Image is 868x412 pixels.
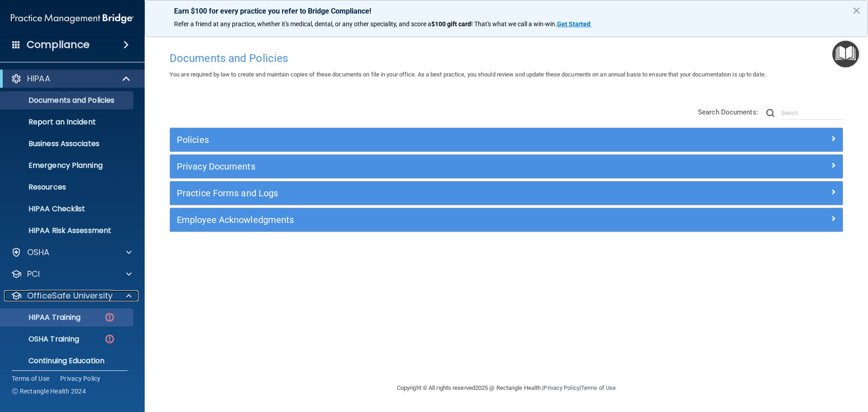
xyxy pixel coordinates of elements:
h5: Privacy Documents [177,161,668,171]
a: Privacy Policy [60,374,101,383]
div: Copyright © All rights reserved 2025 @ Rectangle Health | | [341,374,671,403]
p: HIPAA Checklist [6,204,129,213]
a: Terms of Use [581,384,616,391]
span: Ⓒ Rectangle Health 2024 [12,387,86,396]
a: Get Started [557,20,592,28]
a: Employee Acknowledgments [177,213,836,227]
p: Report an Incident [6,118,129,127]
p: OSHA [27,247,50,258]
p: Emergency Planning [6,161,129,170]
a: Privacy Policy [543,384,579,391]
a: Terms of Use [12,374,49,383]
h4: Compliance [27,38,90,51]
span: Refer a friend at any practice, whether it's medical, dental, or any other speciality, and score a [174,20,431,28]
h5: Policies [177,135,668,145]
img: danger-circle.6113f641.png [104,312,115,323]
img: danger-circle.6113f641.png [104,333,115,345]
h4: Documents and Policies [170,52,843,64]
p: Documents and Policies [6,96,129,105]
a: OfficeSafe University [11,290,132,301]
input: Search [781,106,843,120]
p: HIPAA Risk Assessment [6,226,129,235]
a: Practice Forms and Logs [177,186,836,200]
button: Close [852,3,861,18]
h5: Employee Acknowledgments [177,215,668,225]
h5: Practice Forms and Logs [177,188,668,198]
a: OSHA [11,247,132,258]
p: PCI [27,269,40,279]
span: Search Documents: [698,108,758,116]
a: PCI [11,269,132,279]
strong: $100 gift card [431,20,471,28]
span: You are required by law to create and maintain copies of these documents on file in your office. ... [170,71,766,78]
p: OSHA Training [6,335,79,344]
strong: Get Started [557,20,590,28]
p: HIPAA Training [6,313,80,322]
a: HIPAA [11,73,131,84]
p: Business Associates [6,139,129,148]
span: ! That's what we call a win-win. [471,20,557,28]
img: PMB logo [11,9,134,28]
a: Policies [177,133,836,147]
p: HIPAA [27,73,50,84]
a: Privacy Documents [177,159,836,174]
p: OfficeSafe University [27,290,113,301]
img: ic-search.3b580494.png [766,109,774,117]
p: Earn $100 for every practice you refer to Bridge Compliance! [174,7,839,15]
button: Open Resource Center [832,41,859,67]
p: Resources [6,183,129,192]
p: Continuing Education [6,356,129,365]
